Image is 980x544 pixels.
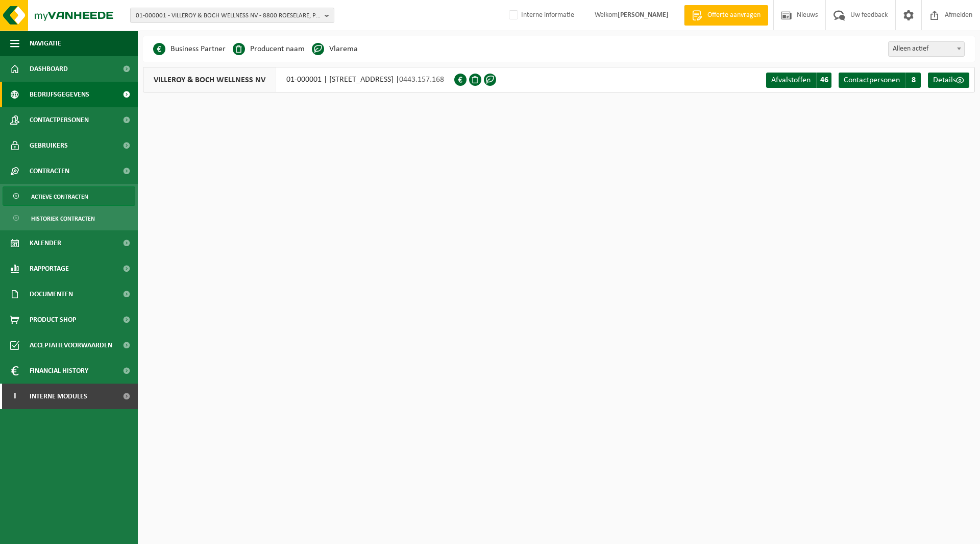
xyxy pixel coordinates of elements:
span: Actieve contracten [31,187,88,206]
a: Afvalstoffen 46 [766,73,831,88]
span: Alleen actief [888,41,965,57]
span: Historiek contracten [31,209,95,228]
span: Dashboard [30,56,68,82]
span: Rapportage [30,256,69,281]
span: Details [933,76,956,84]
span: 0443.157.168 [399,76,444,84]
strong: [PERSON_NAME] [618,11,669,19]
span: Contactpersonen [844,76,900,84]
span: Offerte aanvragen [705,10,763,20]
span: Product Shop [30,307,76,333]
div: 01-000001 | [STREET_ADDRESS] | [143,67,454,92]
span: Financial History [30,358,88,384]
a: Offerte aanvragen [684,5,768,26]
span: Acceptatievoorwaarden [30,333,112,358]
li: Producent naam [233,41,305,57]
li: Business Partner [153,41,226,57]
a: Historiek contracten [3,208,135,228]
span: Alleen actief [889,42,964,56]
span: Kalender [30,230,61,256]
span: Navigatie [30,31,61,56]
a: Details [928,73,969,88]
span: Interne modules [30,384,87,409]
span: VILLEROY & BOCH WELLNESS NV [143,67,276,92]
span: I [10,384,19,409]
span: Documenten [30,281,73,307]
li: Vlarema [312,41,358,57]
label: Interne informatie [507,8,574,23]
span: 01-000001 - VILLEROY & BOCH WELLNESS NV - 8800 ROESELARE, POPULIERSTRAAT 1 [136,8,321,23]
span: Bedrijfsgegevens [30,82,89,107]
a: Actieve contracten [3,186,135,206]
button: 01-000001 - VILLEROY & BOCH WELLNESS NV - 8800 ROESELARE, POPULIERSTRAAT 1 [130,8,334,23]
span: 46 [816,73,831,88]
span: Contracten [30,158,69,184]
a: Contactpersonen 8 [839,73,921,88]
span: Contactpersonen [30,107,89,133]
span: Afvalstoffen [771,76,811,84]
span: 8 [905,73,921,88]
span: Gebruikers [30,133,68,158]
